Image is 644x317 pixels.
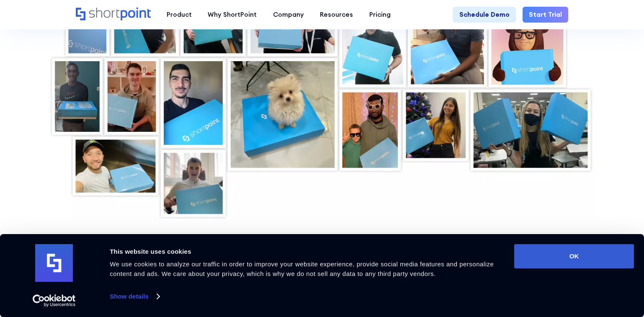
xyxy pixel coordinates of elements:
[453,7,516,23] a: Schedule Demo
[312,7,361,23] a: Resources
[76,8,151,21] a: Home
[273,10,304,19] div: Company
[514,244,634,268] button: OK
[208,10,257,19] div: Why ShortPoint
[110,260,494,277] span: We use cookies to analyze our traffic in order to improve your website experience, provide social...
[110,247,495,257] div: This website uses cookies
[18,294,91,307] a: Usercentrics Cookiebot - opens in a new window
[265,7,312,23] a: Company
[35,244,73,282] img: logo
[493,220,644,317] iframe: Chat Widget
[361,7,398,23] a: Pricing
[167,10,192,19] div: Product
[320,10,353,19] div: Resources
[369,10,391,19] div: Pricing
[523,7,569,23] a: Start Trial
[110,290,159,303] a: Show details
[200,7,265,23] a: Why ShortPoint
[159,7,200,23] a: Product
